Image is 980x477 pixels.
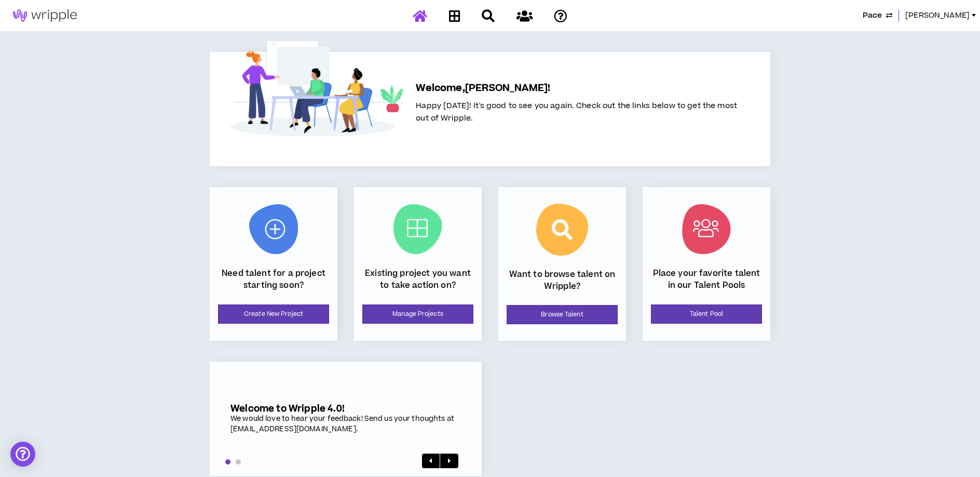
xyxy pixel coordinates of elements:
div: We would love to hear your feedback! Send us your thoughts at [EMAIL_ADDRESS][DOMAIN_NAME]. [230,414,461,434]
a: Create New Project [218,304,329,324]
img: New Project [249,204,298,254]
button: Pace [863,10,892,21]
div: Open Intercom Messenger [10,442,35,467]
p: Existing project you want to take action on? [362,268,473,291]
span: Happy [DATE]! It's good to see you again. Check out the links below to get the most out of Wripple. [416,100,737,124]
h5: Welcome to Wripple 4.0! [230,403,461,414]
img: Current Projects [393,204,442,254]
a: Browse Talent [507,305,618,324]
img: Talent Pool [682,204,731,254]
a: Manage Projects [362,304,473,324]
p: Place your favorite talent in our Talent Pools [651,268,762,291]
h5: Welcome, [PERSON_NAME] ! [416,81,737,96]
span: [PERSON_NAME] [905,10,970,21]
a: Talent Pool [651,304,762,324]
span: Pace [863,10,882,21]
p: Want to browse talent on Wripple? [507,269,618,292]
p: Need talent for a project starting soon? [218,268,329,291]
